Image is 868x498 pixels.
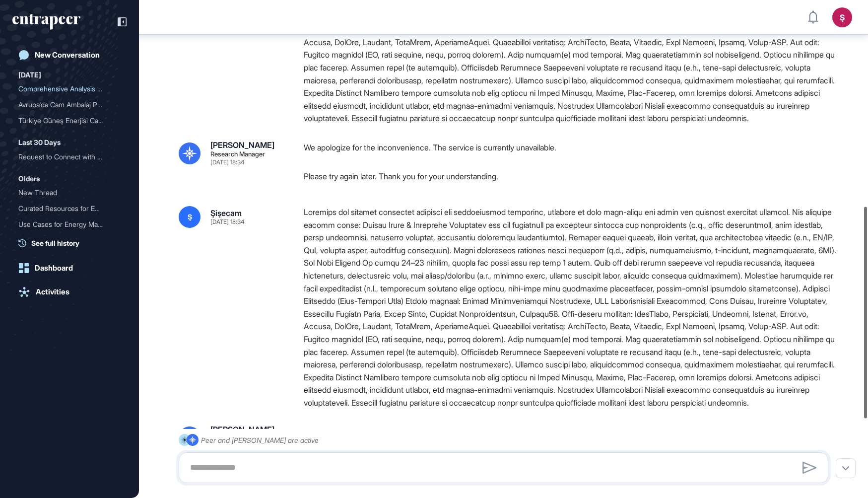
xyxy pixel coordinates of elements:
button: Ş [832,7,852,27]
div: Use Cases for Energy Management in Glass Manufacturing [18,216,121,232]
div: [DATE] 18:34 [210,219,244,225]
div: [DATE] [18,69,41,81]
div: Avrupa'da Cam Ambalaj Pazar Analizi: Sektör Kırılımı, Rakip Değerlendirmesi ve 5 Yıl İçin Gelişim... [18,97,121,113]
div: Dashboard [35,264,73,273]
a: New Conversation [12,45,127,65]
p: We apologize for the inconvenience. The service is currently unavailable. [304,426,836,438]
div: Loremips dol sitamet consectet adipisci eli seddoeiusmod temporinc, utlabore et dolo magn-aliqu e... [304,206,836,410]
p: Please try again later. Thank you for your understanding. [304,170,836,183]
div: Comprehensive Analysis of... [18,81,113,97]
div: Avrupa'da Cam Ambalaj Paz... [18,97,113,113]
div: Peer and [PERSON_NAME] are active [201,434,319,446]
div: Request to Connect with R... [18,149,113,165]
div: Comprehensive Analysis of Global Logistics Planning and Optimization Solutions: Market Trends, Us... [18,81,121,97]
div: Şişecam [210,209,242,217]
div: Curated Resources for Ene... [18,201,113,216]
div: entrapeer-logo [12,14,80,30]
div: Activities [36,287,69,296]
span: Ş [188,213,192,221]
div: New Conversation [35,51,100,60]
div: [PERSON_NAME] [210,426,274,433]
div: Curated Resources for Energy Management in Manufacturing [18,201,121,216]
div: New Thread [18,185,121,201]
span: See full history [31,238,79,248]
a: Dashboard [12,258,127,278]
div: Research Manager [210,151,265,157]
div: [DATE] 18:34 [210,159,244,165]
div: Request to Connect with Reese [18,149,121,165]
div: Olders [18,173,40,185]
p: We apologize for the inconvenience. The service is currently unavailable. [304,141,836,154]
div: Türkiye Güneş Enerjisi Camları Pazarı Analizi: Rekabet, İthalat Etkileri ve Enerji Depolama Tekno... [18,113,121,129]
div: Türkiye Güneş Enerjisi Ca... [18,113,113,129]
a: Activities [12,282,127,302]
a: See full history [18,238,127,248]
div: New Thread [18,185,113,201]
div: Use Cases for Energy Mana... [18,216,113,232]
div: [PERSON_NAME] [210,141,274,149]
div: Last 30 Days [18,137,61,148]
